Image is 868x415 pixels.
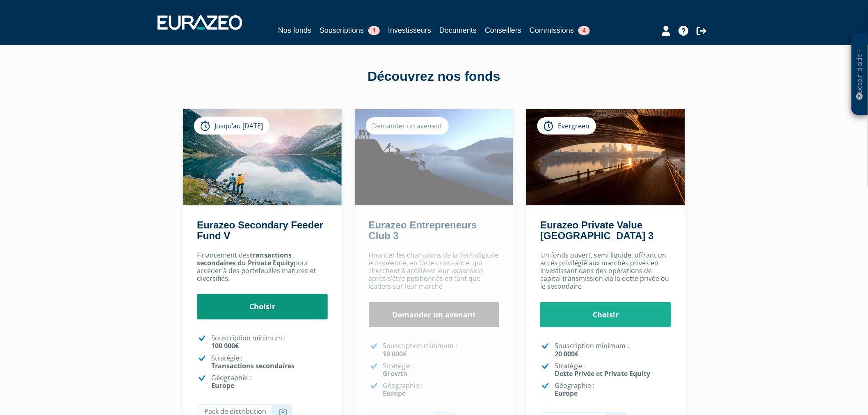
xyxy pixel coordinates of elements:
[555,389,578,398] strong: Europe
[540,251,671,291] p: Un fonds ouvert, semi liquide, offrant un accès privilégié aux marchés privés en investissant dan...
[383,369,408,378] strong: Growth
[197,251,328,283] p: Financement des pour accéder à des portefeuilles matures et diversifiés.
[526,109,685,205] img: Eurazeo Private Value Europe 3
[200,67,668,86] div: Découvrez nos fonds
[197,251,294,267] strong: transactions secondaires du Private Equity
[578,26,590,35] span: 4
[211,374,328,390] p: Géographie :
[540,219,653,241] a: Eurazeo Private Value [GEOGRAPHIC_DATA] 3
[278,25,311,37] a: Nos fonds
[194,117,270,135] div: Jusqu’au [DATE]
[383,342,500,358] p: Souscription minimum :
[555,362,671,378] p: Stratégie :
[320,25,380,36] a: Souscriptions1
[555,349,578,358] strong: 20 000€
[383,382,500,397] p: Géographie :
[530,25,590,36] a: Commissions4
[383,362,500,378] p: Stratégie :
[537,117,596,135] div: Evergreen
[855,37,865,111] p: Besoin d'aide ?
[211,381,234,390] strong: Europe
[540,302,671,328] a: Choisir
[211,341,239,350] strong: 100 000€
[183,109,342,205] img: Eurazeo Secondary Feeder Fund V
[383,389,406,398] strong: Europe
[555,369,650,378] strong: Dette Privée et Private Equity
[211,361,295,370] strong: Transactions secondaires
[366,117,449,135] div: Demander un avenant
[369,302,500,328] a: Demander un avenant
[368,26,380,35] span: 1
[211,334,328,350] p: Souscription minimum :
[388,25,431,36] a: Investisseurs
[158,15,242,30] img: 1732889491-logotype_eurazeo_blanc_rvb.png
[211,354,328,370] p: Stratégie :
[197,294,328,319] a: Choisir
[197,219,323,241] a: Eurazeo Secondary Feeder Fund V
[439,25,477,36] a: Documents
[555,382,671,397] p: Géographie :
[485,25,521,36] a: Conseillers
[369,219,477,241] a: Eurazeo Entrepreneurs Club 3
[355,109,514,205] img: Eurazeo Entrepreneurs Club 3
[369,251,500,291] p: Financer les champions de la Tech digitale européenne, en forte croissance, qui cherchent à accél...
[555,342,671,358] p: Souscription minimum :
[383,349,407,358] strong: 10 000€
